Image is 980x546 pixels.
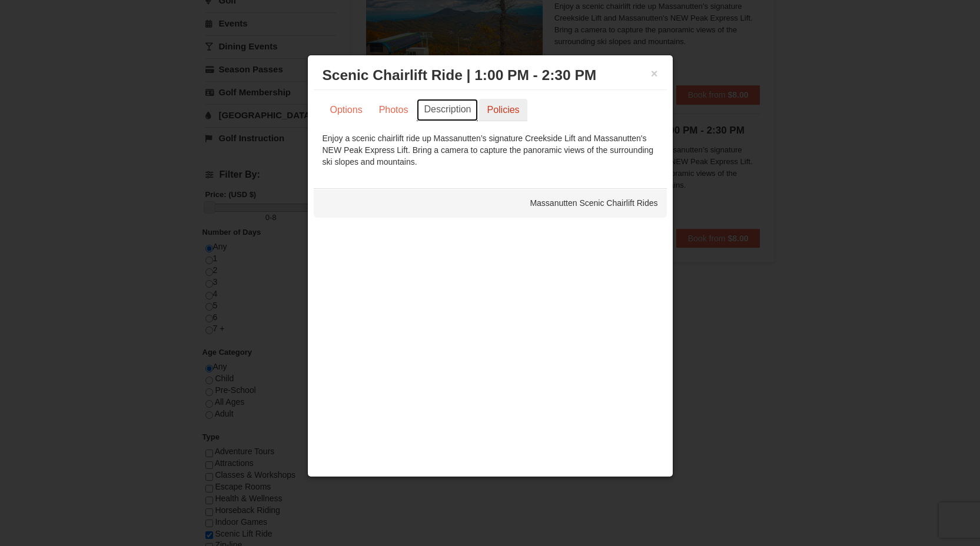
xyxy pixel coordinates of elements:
[323,99,370,121] a: Options
[479,99,527,121] a: Policies
[314,188,667,218] div: Massanutten Scenic Chairlift Rides
[323,66,658,84] h3: Scenic Chairlift Ride | 1:00 PM - 2:30 PM
[371,99,416,121] a: Photos
[417,99,478,121] a: Description
[323,132,658,168] div: Enjoy a scenic chairlift ride up Massanutten’s signature Creekside Lift and Massanutten's NEW Pea...
[651,68,658,79] button: ×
